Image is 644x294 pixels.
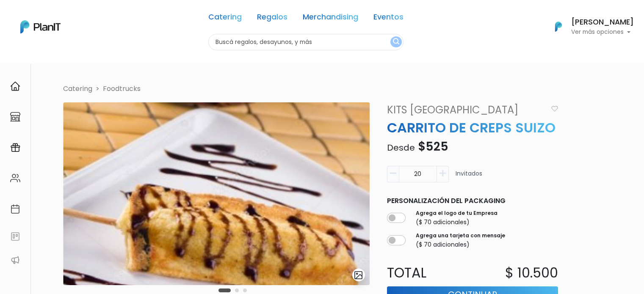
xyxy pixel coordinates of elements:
img: Captura_de_pantalla_2023-10-10_114944.jpg [63,102,370,285]
button: PlanIt Logo [PERSON_NAME] Ver más opciones [544,16,634,38]
nav: breadcrumb [58,84,602,96]
a: Foodtrucks [103,84,141,93]
span: Desde [387,142,415,154]
h6: [PERSON_NAME] [571,19,634,26]
a: Regalos [257,14,287,24]
label: Agrega una tarjeta con mensaje [416,232,505,239]
p: ($ 70 adicionales) [416,218,498,227]
img: search_button-432b6d5273f82d61273b3651a40e1bd1b912527efae98b1b7a1b2c0702e16a8d.svg [393,38,399,46]
p: CARRITO DE CREPS SUIZO [382,118,563,138]
p: Personalización del packaging [387,196,558,206]
img: calendar-87d922413cdce8b2cf7b7f5f62616a5cf9e4887200fb71536465627b3292af00.svg [10,204,20,214]
p: Invitados [456,169,482,186]
span: $525 [418,138,448,155]
img: gallery-light [354,270,363,280]
img: marketplace-4ceaa7011d94191e9ded77b95e3339b90024bf715f7c57f8cf31f2d8c509eaba.svg [10,112,20,122]
img: PlanIt Logo [549,17,568,36]
img: campaigns-02234683943229c281be62815700db0a1741e53638e28bf9629b52c665b00959.svg [10,143,20,153]
img: feedback-78b5a0c8f98aac82b08bfc38622c3050aee476f2c9584af64705fc4e61158814.svg [10,231,20,242]
img: home-e721727adea9d79c4d83392d1f703f7f8bce08238fde08b1acbfd93340b81755.svg [10,81,20,91]
a: Merchandising [303,14,358,24]
input: Buscá regalos, desayunos, y más [208,34,404,50]
p: Total [382,263,473,283]
label: Agrega el logo de tu Empresa [416,209,498,217]
img: people-662611757002400ad9ed0e3c099ab2801c6687ba6c219adb57efc949bc21e19d.svg [10,173,20,183]
a: Kits [GEOGRAPHIC_DATA] [382,102,548,118]
a: Eventos [373,14,404,24]
button: Carousel Page 2 [235,289,239,292]
p: $ 10.500 [505,263,558,283]
p: ($ 70 adicionales) [416,240,505,249]
img: PlanIt Logo [20,20,61,33]
a: Catering [208,14,242,24]
li: Catering [63,84,92,94]
p: Ver más opciones [571,29,634,35]
button: Carousel Page 1 (Current Slide) [218,289,231,292]
img: heart_icon [551,106,558,112]
img: partners-52edf745621dab592f3b2c58e3bca9d71375a7ef29c3b500c9f145b62cc070d4.svg [10,255,20,265]
button: Carousel Page 3 [243,289,247,292]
